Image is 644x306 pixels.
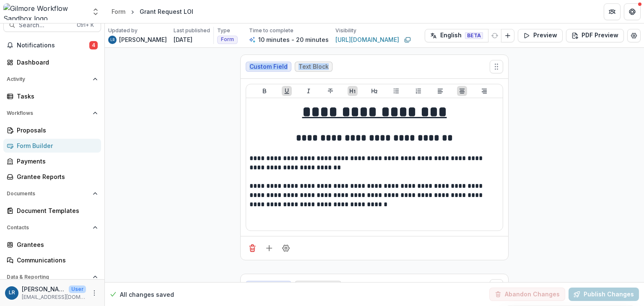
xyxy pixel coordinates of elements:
[3,154,101,168] a: Payments
[3,187,101,200] button: Open Documents
[108,5,197,18] nav: breadcrumb
[490,279,503,293] button: Move field
[3,3,86,20] img: Gilmore Workflow Sandbox logo
[3,89,101,103] a: Tasks
[174,35,192,44] p: [DATE]
[369,86,379,96] button: Heading 2
[604,3,621,20] button: Partners
[260,86,270,96] button: Bold
[3,238,101,252] a: Grantees
[90,3,101,20] button: Open entity switcher
[17,92,94,101] div: Tasks
[69,285,86,293] p: User
[325,86,335,96] button: Strike
[425,29,488,42] button: English BETA
[17,157,94,166] div: Payments
[119,35,167,44] p: [PERSON_NAME]
[17,58,94,67] div: Dashboard
[457,86,467,96] button: Align Center
[3,170,101,184] a: Grantee Reports
[17,206,94,215] div: Document Templates
[282,86,292,96] button: Underline
[22,293,86,301] p: [EMAIL_ADDRESS][DOMAIN_NAME]
[402,35,413,45] button: Copy link
[75,21,96,30] div: Ctrl + K
[7,225,89,231] span: Contacts
[19,22,72,29] span: Search...
[435,86,445,96] button: Align Left
[490,60,503,73] button: Move field
[3,55,101,69] a: Dashboard
[627,29,641,42] button: Edit Form Settings
[304,86,314,96] button: Italicize
[108,27,138,34] p: Updated by
[108,5,129,18] a: Form
[7,76,89,82] span: Activity
[140,7,193,16] div: Grant Request LOI
[479,86,489,96] button: Align Right
[17,172,94,181] div: Grantee Reports
[413,86,423,96] button: Ordered List
[221,36,234,42] span: Form
[7,110,89,116] span: Workflows
[3,253,101,267] a: Communications
[17,256,94,265] div: Communications
[249,63,288,70] span: Custom Field
[3,39,101,52] button: Notifications4
[17,126,94,135] div: Proposals
[489,288,565,301] button: Abandon Changes
[7,274,89,280] span: Data & Reporting
[217,27,230,34] p: Type
[246,241,259,255] button: Delete field
[89,288,99,298] button: More
[391,86,401,96] button: Bullet List
[335,35,399,44] a: [URL][DOMAIN_NAME]
[3,123,101,137] a: Proposals
[348,86,358,96] button: Heading 1
[566,29,624,42] button: PDF Preview
[501,29,514,42] button: Add Language
[569,288,639,301] button: Publish Changes
[9,290,15,296] div: Lindsay Rodriguez
[3,139,101,153] a: Form Builder
[518,29,563,42] button: Preview
[335,27,356,34] p: Visibility
[299,63,329,70] span: Text Block
[112,7,125,16] div: Form
[3,270,101,284] button: Open Data & Reporting
[17,42,89,49] span: Notifications
[624,3,641,20] button: Get Help
[7,191,89,197] span: Documents
[488,29,501,42] button: Refresh Translation
[89,41,98,49] span: 4
[17,141,94,150] div: Form Builder
[120,290,174,299] p: All changes saved
[3,106,101,120] button: Open Workflows
[249,27,293,34] p: Time to complete
[110,38,114,41] div: Lindsay Rodriguez
[3,73,101,86] button: Open Activity
[22,285,65,293] p: [PERSON_NAME]
[174,27,210,34] p: Last published
[3,204,101,218] a: Document Templates
[279,241,293,255] button: Field Settings
[3,18,101,32] button: Search...
[262,241,276,255] button: Add field
[258,35,329,44] p: 10 minutes - 20 minutes
[17,240,94,249] div: Grantees
[3,221,101,234] button: Open Contacts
